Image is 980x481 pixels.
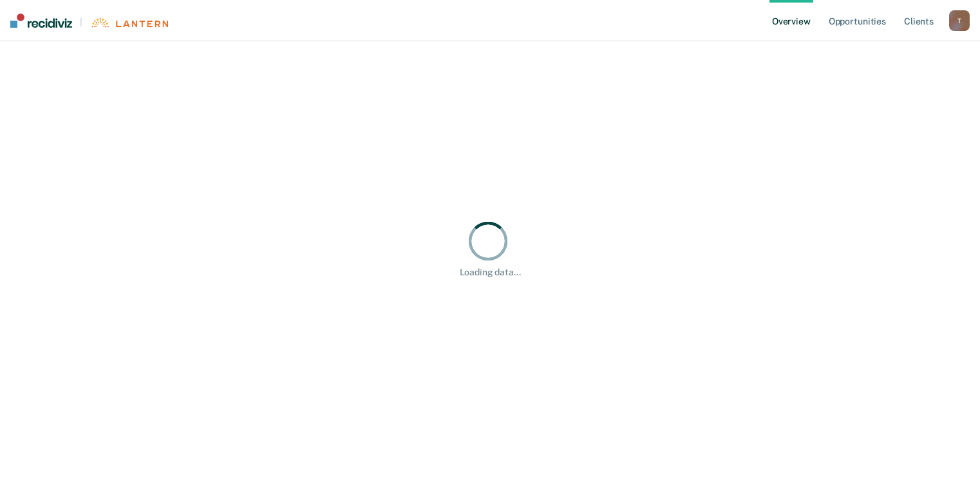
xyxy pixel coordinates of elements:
[949,10,970,31] button: T
[460,267,521,278] div: Loading data...
[10,14,72,28] img: Recidiviz
[72,17,90,28] span: |
[90,18,168,28] img: Lantern
[10,14,168,28] a: |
